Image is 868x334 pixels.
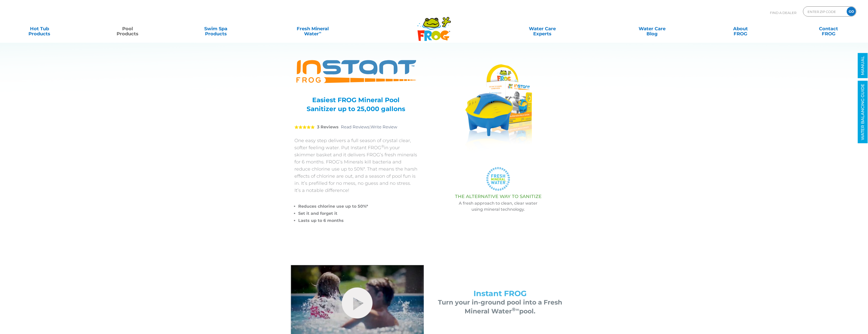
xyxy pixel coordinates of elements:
[706,24,775,34] a: AboutFROG
[93,24,162,34] a: PoolProducts
[474,289,527,298] span: Instant FROG
[858,81,868,143] a: WATER BALANCING GUIDE
[298,210,418,217] li: Set it and forget it
[381,144,384,148] sup: ®
[341,125,369,129] a: Read Reviews
[294,57,418,87] img: Product Logo
[770,6,796,19] p: Find A Dealer
[319,30,321,34] sup: ∞
[450,57,546,159] img: A product photo of the "FROG INSTANT" pool sanitizer with its packaging. The blue and yellow devi...
[294,117,418,137] div: |
[430,200,566,212] p: A fresh approach to clean, clear water using mineral technology.
[294,125,315,129] span: 5
[317,125,339,129] strong: 3 Reviews
[298,217,418,224] li: Lasts up to 6 months
[858,53,868,78] a: MANUAL
[512,307,519,312] sup: ®∞
[487,24,598,34] a: Water CareExperts
[794,24,863,34] a: ContactFROG
[298,203,418,210] li: Reduces chlorine use up to 50%*
[270,24,356,34] a: Fresh MineralWater∞
[301,96,411,113] h3: Easiest FROG Mineral Pool Sanitizer up to 25,000 gallons
[371,125,397,129] a: Write Review
[438,298,562,315] span: Turn your in-ground pool into a Fresh Mineral Water pool.
[294,137,418,194] p: One easy step delivers a full season of crystal clear, softer feeling water. Put Instant FROG in ...
[430,194,566,199] h3: THE ALTERNATIVE WAY TO SANITIZE
[182,24,250,34] a: Swim SpaProducts
[415,10,454,41] img: Frog Products Logo
[5,24,74,34] a: Hot TubProducts
[847,7,856,16] input: GO
[618,24,686,34] a: Water CareBlog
